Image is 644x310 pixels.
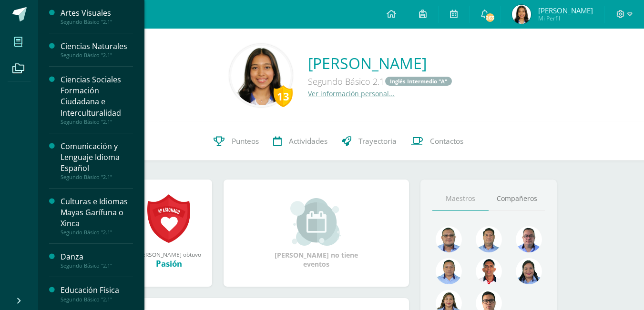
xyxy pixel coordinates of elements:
img: event_small.png [290,198,342,246]
div: Segundo Básico "2.1" [61,119,133,125]
span: 263 [485,12,495,23]
img: 99962f3fa423c9b8099341731b303440.png [436,226,462,252]
img: 4aff13a516932ddac9e5f6c5a4543945.png [512,5,531,24]
span: Mi Perfil [538,14,593,22]
a: Ciencias NaturalesSegundo Básico "2.1" [61,41,133,59]
div: Danza [61,251,133,262]
div: Comunicación y Lenguaje Idioma Español [61,141,133,174]
a: DanzaSegundo Básico "2.1" [61,251,133,269]
img: 30ea9b988cec0d4945cca02c4e803e5a.png [516,226,542,252]
a: Compañeros [489,187,545,211]
div: Culturas e Idiomas Mayas Garífuna o Xinca [61,196,133,229]
div: Ciencias Sociales Formación Ciudadana e Interculturalidad [61,74,133,118]
div: Artes Visuales [61,8,133,19]
img: 2ac039123ac5bd71a02663c3aa063ac8.png [476,226,502,252]
a: Punteos [206,122,266,160]
div: Segundo Básico "2.1" [61,296,133,303]
span: [PERSON_NAME] [538,6,593,15]
a: Ver información personal... [308,89,395,98]
div: Segundo Básico "2.1" [61,262,133,269]
div: Segundo Básico "2.1" [61,52,133,59]
div: [PERSON_NAME] no tiene eventos [269,198,364,269]
span: Punteos [232,136,259,146]
a: Trayectoria [335,122,404,160]
a: Maestros [432,187,489,211]
div: Segundo Básico 2.1 [308,73,453,89]
div: 13 [274,85,293,107]
a: Actividades [266,122,335,160]
span: Trayectoria [358,136,397,146]
a: Culturas e Idiomas Mayas Garífuna o XincaSegundo Básico "2.1" [61,196,133,236]
a: Ciencias Sociales Formación Ciudadana e InterculturalidadSegundo Básico "2.1" [61,74,133,125]
div: Segundo Básico "2.1" [61,174,133,180]
span: Actividades [289,136,327,146]
div: [PERSON_NAME] obtuvo [135,250,203,258]
div: Segundo Básico "2.1" [61,229,133,236]
div: Segundo Básico "2.1" [61,19,133,25]
img: 89a3ce4a01dc90e46980c51de3177516.png [476,258,502,284]
div: Pasión [135,258,203,269]
div: Ciencias Naturales [61,41,133,52]
a: Contactos [404,122,470,160]
img: 4a7f7f1a360f3d8e2a3425f4c4febaf9.png [516,258,542,284]
a: Artes VisualesSegundo Básico "2.1" [61,8,133,25]
a: Educación FísicaSegundo Básico "2.1" [61,285,133,302]
a: Inglés Intermedio "A" [385,77,452,86]
img: 973af0fec7a57e905bc920d5fc9a9ffa.png [231,46,291,105]
a: Comunicación y Lenguaje Idioma EspañolSegundo Básico "2.1" [61,141,133,180]
div: Educación Física [61,285,133,296]
a: [PERSON_NAME] [308,53,453,73]
img: 2efff582389d69505e60b50fc6d5bd41.png [436,258,462,284]
span: Contactos [430,136,463,146]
